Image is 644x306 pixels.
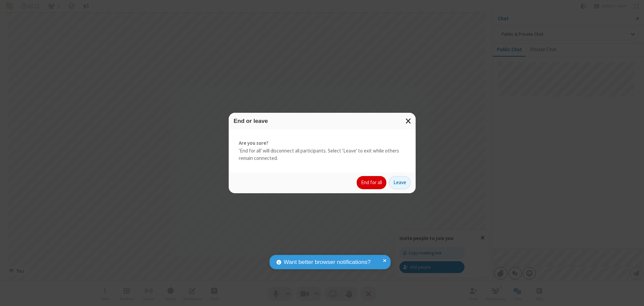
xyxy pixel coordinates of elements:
h3: End or leave [234,118,411,124]
button: Leave [389,176,411,190]
strong: Are you sure? [239,139,406,147]
button: Close modal [401,113,416,129]
span: Want better browser notifications? [284,258,371,267]
button: End for all [357,176,386,190]
div: 'End for all' will disconnect all participants. Select 'Leave' to exit while others remain connec... [229,129,416,172]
